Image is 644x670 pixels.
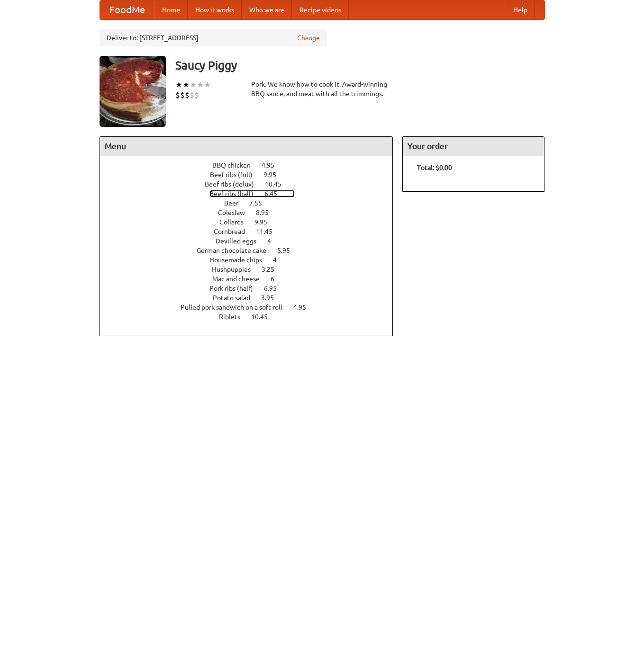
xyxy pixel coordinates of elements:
a: Beer 7.55 [224,199,280,207]
li: $ [190,90,194,100]
span: Devilled eggs [216,237,266,245]
a: Pulled pork sandwich on a soft roll 4.95 [181,304,324,311]
span: 10.45 [265,180,291,188]
span: Beer [224,199,248,207]
a: How it works [188,0,242,19]
a: Pork ribs (half) 6.95 [209,285,294,292]
span: 4.95 [293,304,316,311]
span: Beef ribs (half) [209,190,263,197]
span: 6.95 [264,285,286,292]
a: Cornbread 11.45 [214,228,290,235]
a: BBQ chicken 4.95 [212,161,292,169]
span: Coleslaw [218,209,254,216]
h4: Your order [403,137,544,156]
span: 5.95 [277,247,299,254]
a: Beef ribs (full) 9.95 [210,171,294,179]
span: Pork ribs (half) [209,285,263,292]
a: Who we are [242,0,292,19]
h3: Saucy Piggy [175,56,545,75]
b: Total: $0.00 [417,164,452,171]
span: 9.95 [263,171,286,179]
a: Beef ribs (delux) 10.45 [205,180,299,188]
span: Beef ribs (full) [210,171,262,179]
span: 4.95 [262,161,284,169]
span: 4 [273,256,286,264]
span: Hushpuppies [212,266,260,273]
span: Pulled pork sandwich on a soft roll [181,304,292,311]
a: Collards 9.95 [219,218,285,226]
li: $ [175,90,180,100]
span: BBQ chicken [212,161,260,169]
span: 9.95 [254,218,277,226]
span: Riblets [219,313,250,321]
a: FoodMe [100,0,154,19]
li: ★ [182,80,190,90]
div: Pork. We know how to cook it. Award-winning BBQ sauce, and meat with all the trimmings. [251,80,393,98]
li: ★ [204,80,211,90]
span: 10.45 [251,313,277,321]
span: Beef ribs (delux) [205,180,263,188]
a: Housemade chips 4 [209,256,294,264]
span: Mac and cheese [212,275,269,283]
a: Home [154,0,188,19]
a: Mac and cheese 6 [212,275,292,283]
li: $ [185,90,190,100]
li: ★ [197,80,204,90]
span: 6.45 [264,190,287,197]
span: Collards [219,218,253,226]
span: 8.95 [256,209,278,216]
li: $ [180,90,185,100]
a: Change [297,33,320,43]
span: Housemade chips [209,256,272,264]
span: 4 [267,237,281,245]
span: 11.45 [256,228,282,235]
span: Cornbread [214,228,254,235]
a: German chocolate cake 5.95 [197,247,308,254]
li: ★ [190,80,197,90]
div: Deliver to: [STREET_ADDRESS] [100,29,327,46]
a: Coleslaw 8.95 [218,209,286,216]
li: ★ [175,80,182,90]
a: Recipe videos [292,0,349,19]
span: 3.95 [261,294,283,302]
span: 6 [271,275,284,283]
span: 7.55 [249,199,272,207]
a: Beef ribs (half) 6.45 [209,190,295,197]
li: $ [194,90,199,100]
span: German chocolate cake [197,247,276,254]
img: angular.jpg [100,56,166,127]
h4: Menu [100,137,393,156]
a: Riblets 10.45 [219,313,285,321]
a: Devilled eggs 4 [216,237,289,245]
a: Help [506,0,535,19]
span: 3.25 [262,266,284,273]
a: Hushpuppies 3.25 [212,266,292,273]
a: Potato salad 3.95 [213,294,291,302]
span: Potato salad [213,294,260,302]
